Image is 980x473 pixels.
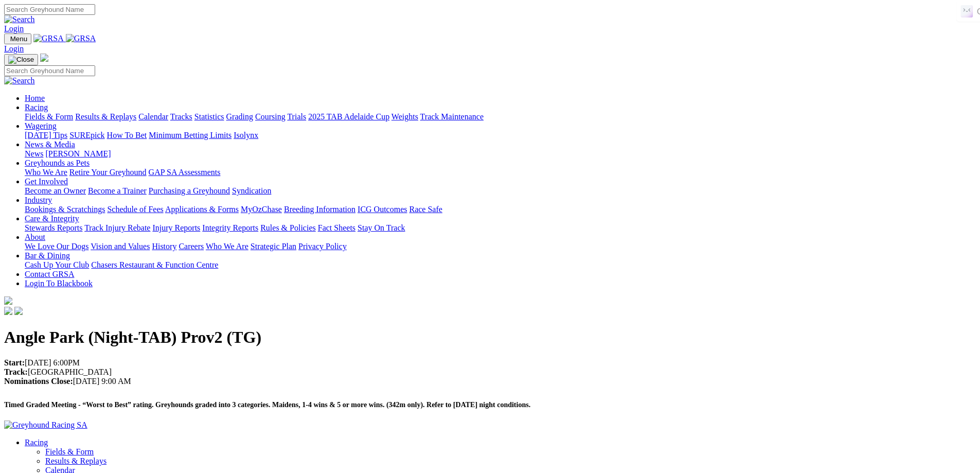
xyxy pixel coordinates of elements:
[152,223,200,232] a: Injury Reports
[107,131,147,139] a: How To Bet
[25,112,73,121] a: Fields & Form
[25,205,976,214] div: Industry
[358,205,407,214] a: ICG Outcomes
[391,112,418,121] a: Weights
[25,103,48,112] a: Racing
[251,242,296,251] a: Strategic Plan
[4,358,25,367] strong: Start:
[25,260,89,269] a: Cash Up Your Club
[25,251,70,260] a: Bar & Dining
[25,168,67,177] a: Who We Are
[260,223,316,232] a: Rules & Policies
[194,112,224,121] a: Statistics
[25,242,976,251] div: About
[25,131,976,140] div: Wagering
[25,168,976,177] div: Greyhounds as Pets
[4,44,24,53] a: Login
[25,270,74,278] a: Contact GRSA
[66,34,96,43] img: GRSA
[4,65,95,76] input: Search
[107,205,163,214] a: Schedule of Fees
[149,168,221,177] a: GAP SA Assessments
[45,447,94,456] a: Fields & Form
[149,186,230,195] a: Purchasing a Greyhound
[165,205,239,214] a: Applications & Forms
[4,377,73,386] strong: Nominations Close:
[25,223,976,233] div: Care & Integrity
[25,159,90,167] a: Greyhounds as Pets
[8,56,34,64] img: Close
[25,131,67,139] a: [DATE] Tips
[45,149,111,158] a: [PERSON_NAME]
[25,438,48,447] a: Racing
[4,328,976,347] h1: Angle Park (Night-TAB) Prov2 (TG)
[75,112,136,121] a: Results & Replays
[88,186,147,195] a: Become a Trainer
[284,205,355,214] a: Breeding Information
[10,35,27,43] span: Menu
[241,205,282,214] a: MyOzChase
[226,112,253,121] a: Grading
[25,260,976,270] div: Bar & Dining
[298,242,347,251] a: Privacy Policy
[4,307,12,315] img: facebook.svg
[25,177,68,186] a: Get Involved
[202,223,258,232] a: Integrity Reports
[25,149,976,159] div: News & Media
[255,112,286,121] a: Coursing
[206,242,248,251] a: Who We Are
[25,186,86,195] a: Become an Owner
[4,4,95,15] input: Search
[25,186,976,196] div: Get Involved
[25,242,88,251] a: We Love Our Dogs
[69,131,104,139] a: SUREpick
[4,367,28,376] strong: Track:
[179,242,204,251] a: Careers
[308,112,389,121] a: 2025 TAB Adelaide Cup
[409,205,442,214] a: Race Safe
[358,223,405,232] a: Stay On Track
[232,186,271,195] a: Syndication
[4,15,35,24] img: Search
[4,54,38,65] button: Toggle navigation
[25,140,75,149] a: News & Media
[234,131,258,139] a: Isolynx
[25,94,45,102] a: Home
[25,233,45,241] a: About
[25,149,43,158] a: News
[25,223,82,232] a: Stewards Reports
[4,401,530,409] span: Timed Graded Meeting - “Worst to Best” rating. Greyhounds graded into 3 categories. Maidens, 1-4 ...
[318,223,355,232] a: Fact Sheets
[91,260,218,269] a: Chasers Restaurant & Function Centre
[149,131,231,139] a: Minimum Betting Limits
[25,205,105,214] a: Bookings & Scratchings
[4,33,31,44] button: Toggle navigation
[138,112,168,121] a: Calendar
[69,168,147,177] a: Retire Your Greyhound
[14,307,23,315] img: twitter.svg
[25,196,52,204] a: Industry
[45,457,106,465] a: Results & Replays
[91,242,150,251] a: Vision and Values
[25,279,93,288] a: Login To Blackbook
[40,54,48,62] img: logo-grsa-white.png
[152,242,176,251] a: History
[25,112,976,121] div: Racing
[4,296,12,305] img: logo-grsa-white.png
[420,112,484,121] a: Track Maintenance
[170,112,192,121] a: Tracks
[25,214,79,223] a: Care & Integrity
[4,358,976,386] p: [DATE] 6:00PM [GEOGRAPHIC_DATA] [DATE] 9:00 AM
[25,121,57,130] a: Wagering
[84,223,150,232] a: Track Injury Rebate
[33,34,64,43] img: GRSA
[4,421,87,430] img: Greyhound Racing SA
[287,112,306,121] a: Trials
[4,24,24,33] a: Login
[4,76,35,85] img: Search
